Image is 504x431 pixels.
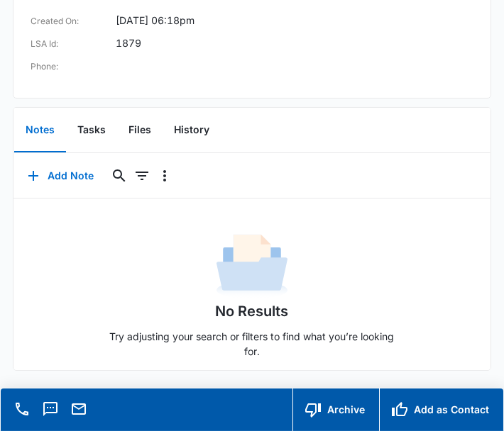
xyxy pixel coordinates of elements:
button: Notes [14,108,66,152]
a: Email [69,408,89,420]
button: Add as Contact [379,388,503,431]
dt: LSA Id: [31,35,116,52]
button: Call [12,399,32,419]
button: History [163,108,221,152]
button: Files [117,108,163,152]
dd: 1879 [116,35,141,52]
h1: No Results [216,301,289,322]
button: Add Note [13,159,108,193]
button: Filters [131,164,153,187]
dd: [DATE] 06:18pm [116,13,195,30]
a: Call [12,408,32,420]
dt: Created On: [31,13,116,30]
button: Tasks [66,108,117,152]
a: Text [40,408,60,420]
button: Search... [108,164,131,187]
button: Text [40,399,60,419]
button: Email [69,399,89,419]
button: Overflow Menu [153,164,176,187]
img: No Data [217,230,287,301]
dt: Phone: [31,58,116,75]
button: Archive [292,388,379,431]
p: Try adjusting your search or filters to find what you’re looking for. [103,329,401,359]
